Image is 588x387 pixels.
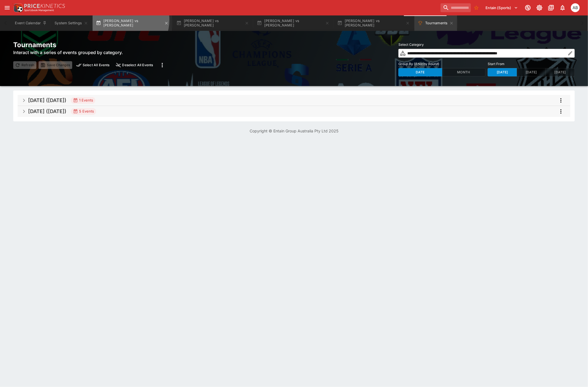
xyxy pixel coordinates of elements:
[74,61,112,69] button: preview
[517,68,546,76] button: [DATE]
[24,4,65,8] img: PriceKinetics
[569,2,581,14] button: Alex Bothe
[441,3,471,12] input: search
[488,68,575,76] div: Start From
[18,95,570,106] button: [DATE] ([DATE])1 Eventsmore
[398,41,575,49] label: Select Category
[571,3,580,12] div: Alex Bothe
[157,60,167,70] button: more
[114,61,155,69] button: close
[12,2,23,13] img: PriceKinetics Logo
[546,3,556,13] button: Documentation
[24,9,54,12] img: Sportsbook Management
[93,15,172,31] button: [PERSON_NAME] vs [PERSON_NAME]
[558,3,568,13] button: Notifications
[398,60,485,68] label: Group By (if not by Round)
[414,15,457,31] button: Tournaments
[51,15,91,31] button: System Settings
[546,68,575,76] button: [DATE]
[13,49,167,56] h6: Interact with a series of events grouped by category.
[73,98,93,103] div: 1 Events
[18,106,570,117] button: [DATE] ([DATE])5 Eventsmore
[13,41,167,49] h2: Tournaments
[173,15,252,31] button: [PERSON_NAME] vs [PERSON_NAME]
[556,95,566,105] button: more
[398,68,442,76] button: Date
[2,3,12,13] button: open drawer
[73,109,94,114] div: 5 Events
[488,68,517,76] button: [DATE]
[556,106,566,116] button: more
[253,15,333,31] button: [PERSON_NAME] vs [PERSON_NAME]
[398,68,485,76] div: Group By (if not by Round)
[482,3,521,12] button: Select Tenant
[12,15,50,31] button: Event Calendar
[442,68,486,76] button: Month
[488,60,575,68] label: Start From
[523,3,533,13] button: Connected to PK
[28,108,66,114] h5: [DATE] ([DATE])
[472,3,481,12] button: No Bookmarks
[334,15,413,31] button: [PERSON_NAME] vs [PERSON_NAME]
[28,97,66,103] h5: [DATE] ([DATE])
[535,3,544,13] button: Toggle light/dark mode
